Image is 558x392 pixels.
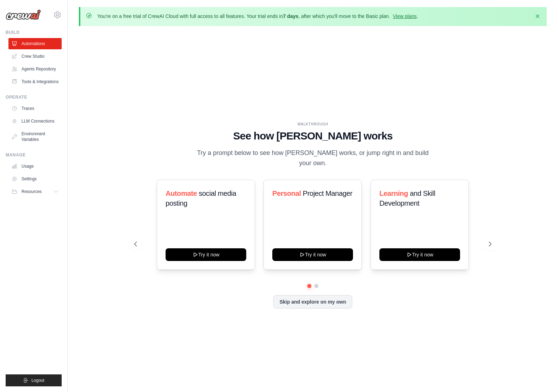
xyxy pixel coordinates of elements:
[8,51,62,62] a: Crew Studio
[8,116,62,127] a: LLM Connections
[21,189,42,194] span: Resources
[97,13,418,20] p: You're on a free trial of CrewAI Cloud with full access to all features. Your trial ends in , aft...
[8,38,62,49] a: Automations
[166,189,236,207] span: social media posting
[6,94,62,100] div: Operate
[6,152,62,158] div: Manage
[8,76,62,87] a: Tools & Integrations
[134,122,491,127] div: WALKTHROUGH
[8,161,62,172] a: Usage
[272,248,353,261] button: Try it now
[8,103,62,114] a: Traces
[393,13,416,19] a: View plans
[194,148,431,169] p: Try a prompt below to see how [PERSON_NAME] works, or jump right in and build your own.
[303,189,353,197] span: Project Manager
[166,248,246,261] button: Try it now
[6,30,62,35] div: Build
[6,10,41,20] img: Logo
[8,63,62,75] a: Agents Repository
[31,378,44,383] span: Logout
[166,189,197,197] span: Automate
[8,128,62,145] a: Environment Variables
[6,374,62,386] button: Logout
[134,130,491,142] h1: See how [PERSON_NAME] works
[8,173,62,185] a: Settings
[273,295,352,309] button: Skip and explore on my own
[379,189,435,207] span: and Skill Development
[379,189,408,197] span: Learning
[379,248,460,261] button: Try it now
[272,189,301,197] span: Personal
[283,13,298,19] strong: 7 days
[8,186,62,197] button: Resources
